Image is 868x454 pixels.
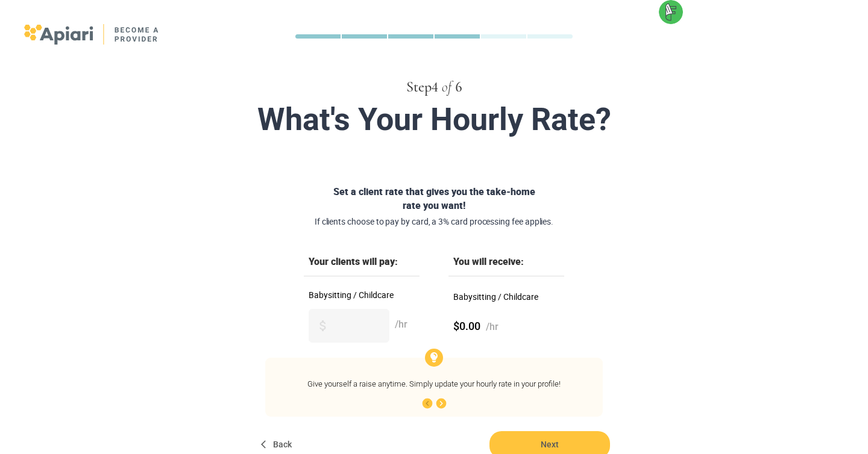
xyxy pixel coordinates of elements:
[448,257,564,276] div: You will receive:
[395,318,407,332] span: /hr
[253,185,615,228] div: Set a client rate that gives you the take-home rate you want!
[280,396,588,411] div: 1 / 5
[309,291,415,299] label: Babysitting / Childcare
[442,80,451,95] span: of
[453,313,559,340] div: $0.00
[24,24,160,45] img: logo
[425,349,443,367] img: Bulb
[304,257,420,276] div: Your clients will pay:
[149,102,719,137] div: What's Your Hourly Rate?
[453,291,559,303] div: Babysitting / Childcare
[280,379,588,390] div: Give yourself a raise anytime. Simply update your hourly rate in your profile!
[277,216,591,228] span: If clients choose to pay by card, a 3% card processing fee applies.
[486,321,498,332] span: /hr
[125,77,743,98] div: Step 4 6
